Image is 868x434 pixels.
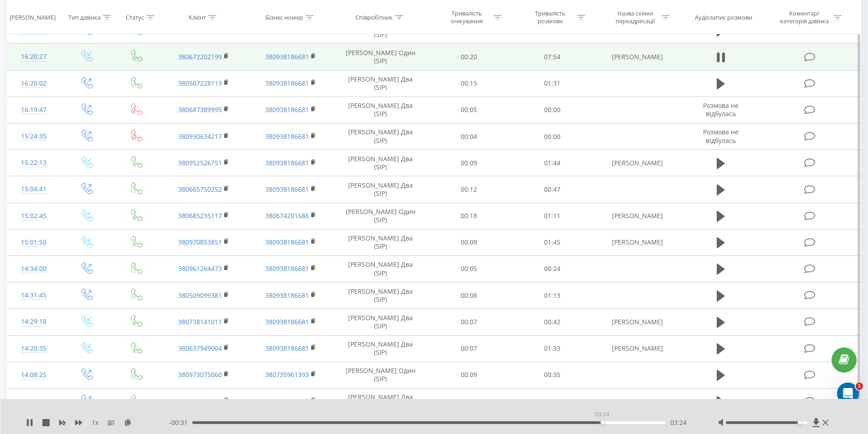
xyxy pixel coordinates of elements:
div: Клієнт [189,13,206,21]
td: 00:05 [427,97,511,123]
td: [PERSON_NAME] Два (SIP) [334,123,427,150]
td: [PERSON_NAME] Два (SIP) [334,176,427,203]
td: [PERSON_NAME] Один (SIP) [334,44,427,70]
a: 380938186681 [265,185,309,194]
div: 14:34:00 [16,260,51,278]
td: [PERSON_NAME] Два (SIP) [334,229,427,255]
div: Accessibility label [798,421,801,424]
td: 00:09 [427,362,511,388]
a: 380938186681 [265,317,309,326]
td: 07:54 [511,44,594,70]
a: 380735961393 [265,26,309,35]
a: 380938186681 [265,344,309,352]
a: 380507228113 [178,79,222,87]
a: 380687389995 [178,105,222,114]
td: [PERSON_NAME] Два (SIP) [334,282,427,309]
a: 380938186681 [265,105,309,114]
a: 380961264473 [178,264,222,273]
a: 380637949004 [178,344,222,352]
td: [PERSON_NAME] Два (SIP) [334,388,427,414]
div: 15:04:41 [16,180,51,198]
td: [PERSON_NAME] Два (SIP) [334,70,427,97]
div: 14:08:25 [16,366,51,384]
div: 14:31:45 [16,286,51,304]
a: 380938186681 [265,238,309,246]
a: 380952526751 [178,158,222,167]
div: Статус [126,13,144,21]
a: 380938186681 [265,397,309,405]
a: 380973075060 [178,370,222,379]
div: Співробітник [355,13,393,21]
a: 380970853851 [178,238,222,246]
td: 00:05 [427,255,511,282]
a: 380730532002 [178,397,222,405]
div: 14:05:50 [16,393,51,410]
div: Бізнес номер [266,13,303,21]
td: 01:13 [511,282,594,309]
span: 1 x [92,418,98,427]
a: 380938186681 [265,132,309,141]
a: 380674201686 [265,211,309,220]
span: 1 [856,383,863,390]
td: 00:08 [427,282,511,309]
div: 15:24:35 [16,128,51,145]
div: Тривалість очікування [442,10,491,25]
div: 16:20:27 [16,48,51,66]
td: [PERSON_NAME] [594,335,680,362]
div: 15:01:50 [16,234,51,251]
td: 00:00 [511,97,594,123]
div: 14:29:18 [16,313,51,331]
td: [PERSON_NAME] Два (SIP) [334,150,427,176]
td: 00:35 [511,362,594,388]
div: Назва схеми переадресації [611,10,659,25]
td: 00:12 [427,176,511,203]
td: 01:33 [511,335,594,362]
span: Розмова не відбулась [703,101,739,118]
td: [PERSON_NAME] [594,203,680,229]
div: 16:19:47 [16,101,51,119]
a: 380938186681 [265,79,309,87]
td: 00:15 [427,70,511,97]
a: 380665750252 [178,185,222,194]
a: 380509099381 [178,291,222,300]
td: 00:47 [511,176,594,203]
div: 15:22:13 [16,154,51,172]
td: [PERSON_NAME] Один (SIP) [334,362,427,388]
td: 00:20 [427,44,511,70]
div: Accessibility label [601,421,604,424]
a: 380685235117 [178,211,222,220]
div: Коментар/категорія дзвінка [778,10,831,25]
td: 01:11 [511,203,594,229]
span: - 00:31 [169,418,192,427]
div: 14:20:35 [16,340,51,357]
td: [PERSON_NAME] Один (SIP) [334,203,427,229]
td: 00:04 [427,123,511,150]
td: 01:45 [511,229,594,255]
td: 00:07 [427,335,511,362]
td: [PERSON_NAME] [594,229,680,255]
div: Аудіозапис розмови [695,13,752,21]
div: 15:02:45 [16,207,51,225]
td: [PERSON_NAME] Два (SIP) [334,335,427,362]
td: [PERSON_NAME] [594,150,680,176]
a: 380938186681 [265,264,309,273]
td: 00:07 [427,309,511,335]
div: 03:24 [593,408,611,421]
td: 00:24 [511,255,594,282]
td: 00:42 [511,309,594,335]
div: Тип дзвінка [68,13,101,21]
span: Розмова не відбулась [703,128,739,144]
td: 01:35 [511,388,594,414]
td: 00:18 [427,203,511,229]
a: 380800301400 [178,26,222,35]
iframe: Intercom live chat [837,383,859,404]
a: 380938186681 [265,158,309,167]
div: [PERSON_NAME] [10,13,56,21]
a: 380735961393 [265,370,309,379]
td: 00:09 [427,229,511,255]
a: 380938186681 [265,52,309,61]
td: 00:09 [427,150,511,176]
a: 380930634217 [178,132,222,141]
td: [PERSON_NAME] Два (SIP) [334,255,427,282]
div: 16:20:02 [16,75,51,92]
